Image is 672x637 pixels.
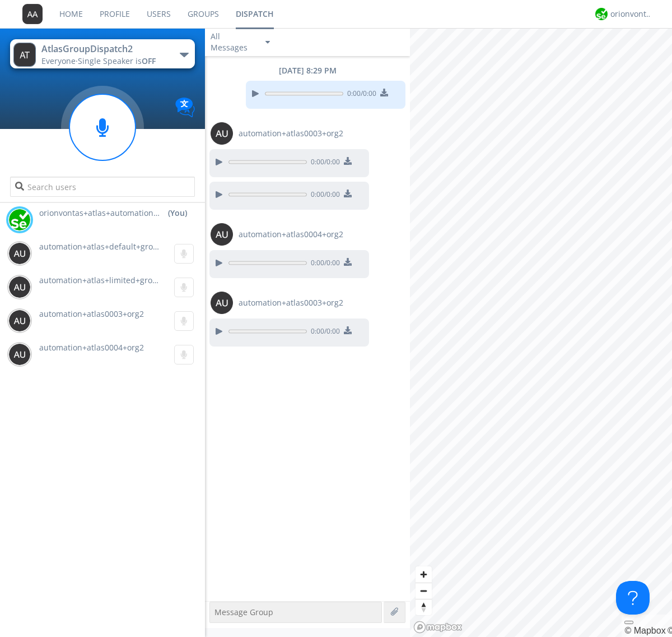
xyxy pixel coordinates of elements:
[13,43,36,67] img: 373638.png
[78,56,156,66] span: Single Speaker is
[416,599,432,615] span: Reset bearing to north
[205,65,410,76] div: [DATE] 8:29 PM
[624,626,665,635] a: Mapbox
[142,56,156,66] span: OFF
[10,39,194,68] button: AtlasGroupDispatch2Everyone·Single Speaker isOFF
[380,89,388,96] img: download media button
[344,326,352,334] img: download media button
[239,229,343,240] span: automation+atlas0004+org2
[265,41,270,44] img: caret-down-sm.svg
[39,275,188,285] span: automation+atlas+limited+groups+org2
[239,128,343,139] span: automation+atlas0003+org2
[616,581,650,615] iframe: Toggle Customer Support
[8,276,31,298] img: 373638.png
[175,98,195,117] img: Translation enabled
[307,258,340,270] span: 0:00 / 0:00
[211,31,255,53] div: All Messages
[39,342,144,353] span: automation+atlas0004+org2
[8,209,31,231] img: 29d36aed6fa347d5a1537e7736e6aa13
[8,310,31,332] img: 373638.png
[211,122,233,145] img: 373638.png
[344,190,352,197] img: download media button
[595,8,608,20] img: 29d36aed6fa347d5a1537e7736e6aa13
[416,583,432,599] button: Zoom out
[416,599,432,615] button: Reset bearing to north
[413,621,463,634] a: Mapbox logo
[39,207,162,219] span: orionvontas+atlas+automation+org2
[610,8,652,20] div: orionvontas+atlas+automation+org2
[39,241,184,252] span: automation+atlas+default+group+org2
[8,343,31,366] img: 373638.png
[211,223,233,246] img: 373638.png
[211,292,233,314] img: 373638.png
[307,157,340,169] span: 0:00 / 0:00
[41,56,167,67] div: Everyone ·
[239,297,343,308] span: automation+atlas0003+org2
[22,4,43,24] img: 373638.png
[344,157,352,165] img: download media button
[39,308,144,319] span: automation+atlas0003+org2
[8,242,31,265] img: 373638.png
[416,566,432,583] button: Zoom in
[10,177,194,197] input: Search users
[307,326,340,339] span: 0:00 / 0:00
[624,621,633,624] button: Toggle attribution
[343,89,376,101] span: 0:00 / 0:00
[168,207,187,219] div: (You)
[344,258,352,266] img: download media button
[41,43,167,56] div: AtlasGroupDispatch2
[307,190,340,202] span: 0:00 / 0:00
